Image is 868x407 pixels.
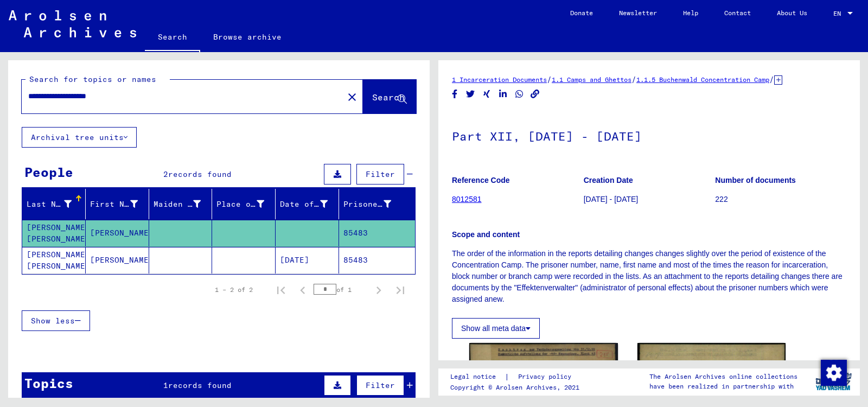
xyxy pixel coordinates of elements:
button: Share on WhatsApp [514,87,525,101]
div: People [24,162,73,182]
div: of 1 [314,284,368,295]
div: Prisoner # [343,199,391,210]
span: Search [372,92,405,103]
span: EN [833,10,845,17]
button: Share on Xing [481,87,493,101]
a: Browse archive [200,24,295,50]
mat-icon: close [346,91,359,104]
p: The order of the information in the reports detailing changes changes slightly over the period of... [452,248,846,305]
button: Copy link [529,87,541,101]
span: / [631,74,636,84]
button: Archival tree units [22,127,137,148]
div: Maiden Name [154,199,201,210]
mat-header-cell: First Name [86,189,149,219]
mat-header-cell: Date of Birth [276,189,339,219]
a: 1.1 Camps and Ghettos [552,75,631,84]
div: Last Name [27,199,72,210]
span: 2 [163,169,168,179]
button: Clear [341,86,363,107]
p: have been realized in partnership with [649,381,797,391]
div: Prisoner # [343,195,405,213]
div: Date of Birth [280,195,341,213]
div: 1 – 2 of 2 [215,285,253,295]
div: Date of Birth [280,199,328,210]
b: Scope and content [452,230,520,239]
button: Share on Twitter [465,87,476,101]
button: Share on LinkedIn [497,87,509,101]
div: First Name [90,195,151,213]
a: 1.1.5 Buchenwald Concentration Camp [636,75,769,84]
a: 1 Incarceration Documents [452,75,547,84]
mat-cell: [PERSON_NAME] [86,220,149,246]
span: Filter [366,169,395,179]
b: Reference Code [452,176,510,185]
span: records found [168,380,232,390]
span: Filter [366,380,395,390]
p: Copyright © Arolsen Archives, 2021 [450,383,584,392]
mat-cell: [PERSON_NAME] [PERSON_NAME] [22,220,86,246]
mat-header-cell: Place of Birth [212,189,276,219]
b: Creation Date [584,176,633,185]
div: Maiden Name [154,195,215,213]
div: Topics [24,373,73,393]
button: Filter [356,375,404,396]
a: Search [145,24,200,52]
b: Number of documents [715,176,796,185]
span: / [547,74,552,84]
a: Privacy policy [509,371,584,383]
span: / [769,74,774,84]
img: Arolsen_neg.svg [9,10,136,37]
mat-cell: [PERSON_NAME] [PERSON_NAME] [22,247,86,274]
mat-cell: 85483 [339,220,415,246]
mat-header-cell: Last Name [22,189,86,219]
div: Place of Birth [216,195,278,213]
button: Share on Facebook [449,87,461,101]
p: The Arolsen Archives online collections [649,372,797,381]
button: First page [270,279,292,301]
div: | [450,371,584,383]
div: Last Name [27,195,85,213]
span: records found [168,169,232,179]
h1: Part XII, [DATE] - [DATE] [452,111,846,159]
button: Show less [22,310,90,331]
button: Next page [368,279,390,301]
button: Filter [356,164,404,185]
button: Last page [390,279,411,301]
button: Previous page [292,279,314,301]
mat-header-cell: Prisoner # [339,189,415,219]
mat-cell: [DATE] [276,247,339,274]
a: Legal notice [450,371,505,383]
div: First Name [90,199,138,210]
p: 222 [715,194,846,205]
p: [DATE] - [DATE] [584,194,715,205]
span: Show less [31,316,75,326]
mat-header-cell: Maiden Name [149,189,213,219]
mat-cell: 85483 [339,247,415,274]
img: yv_logo.png [813,368,854,395]
button: Show all meta data [452,318,540,339]
div: Place of Birth [216,199,264,210]
a: 8012581 [452,195,482,203]
span: 1 [163,380,168,390]
img: Change consent [821,360,847,386]
mat-label: Search for topics or names [29,74,156,84]
button: Search [363,80,416,113]
mat-cell: [PERSON_NAME] [86,247,149,274]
